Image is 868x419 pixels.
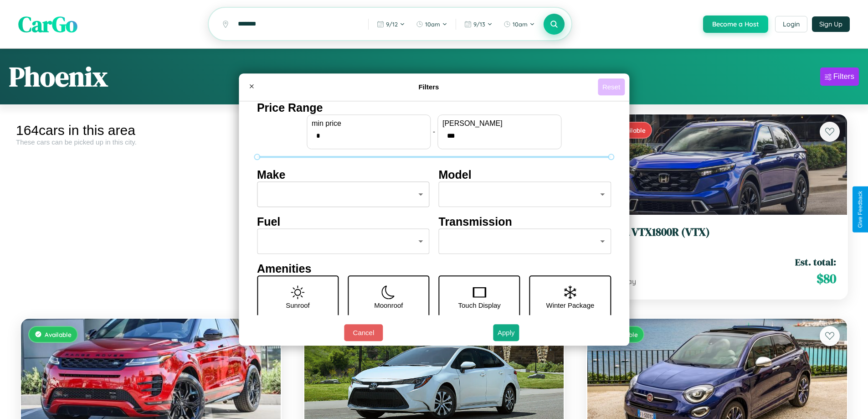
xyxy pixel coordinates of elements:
[45,331,72,338] span: Available
[260,83,598,91] h4: Filters
[598,226,836,239] h3: Honda VTX1800R (VTX)
[16,138,286,146] div: These cars can be picked up in this city.
[493,324,519,341] button: Apply
[9,58,108,95] h1: Phoenix
[598,226,836,248] a: Honda VTX1800R (VTX)2018
[795,255,836,269] span: Est. total:
[442,119,556,128] label: [PERSON_NAME]
[460,17,497,31] button: 9/13
[344,324,383,341] button: Cancel
[513,21,528,28] span: 10am
[775,16,807,32] button: Login
[812,16,850,32] button: Sign Up
[286,299,310,311] p: Sunroof
[18,9,77,39] span: CarGo
[458,299,500,311] p: Touch Display
[257,215,430,228] h4: Fuel
[703,16,768,33] button: Become a Host
[439,215,611,228] h4: Transmission
[257,262,611,275] h4: Amenities
[374,299,403,311] p: Moonroof
[833,72,854,81] div: Filters
[598,78,625,95] button: Reset
[425,21,440,28] span: 10am
[372,17,410,31] button: 9/12
[473,21,485,28] span: 9 / 13
[16,123,286,138] div: 164 cars in this area
[312,119,426,128] label: min price
[257,101,611,114] h4: Price Range
[820,67,859,86] button: Filters
[546,299,595,311] p: Winter Package
[499,17,539,31] button: 10am
[857,191,863,228] div: Give Feedback
[386,21,398,28] span: 9 / 12
[257,168,430,181] h4: Make
[439,168,611,181] h4: Model
[433,125,435,138] p: -
[411,17,452,31] button: 10am
[817,269,836,288] span: $ 80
